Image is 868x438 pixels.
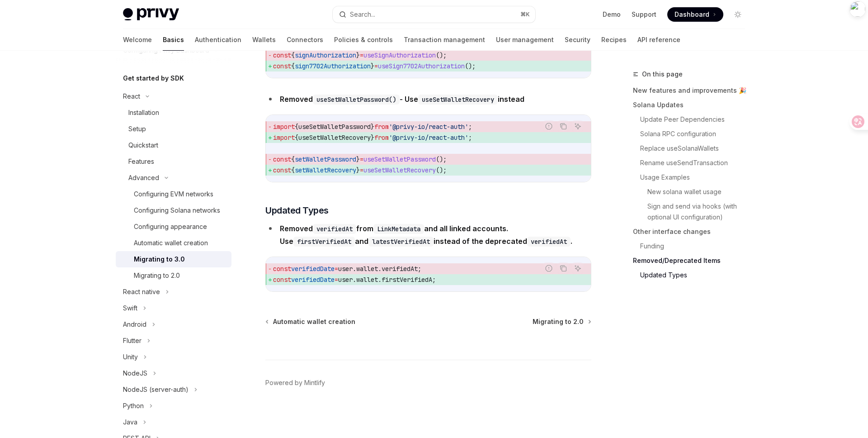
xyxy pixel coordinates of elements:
a: Migrating to 2.0 [533,317,590,326]
a: Welcome [123,29,152,51]
a: Sign and send via hooks (with optional UI configuration) [647,199,752,224]
a: New solana wallet usage [647,185,752,199]
button: Report incorrect code [543,120,555,132]
span: verifiedDate [291,276,335,284]
a: Recipes [601,29,627,51]
div: Configuring Solana networks [134,205,220,216]
a: Updated Types [640,268,752,282]
div: Unity [123,352,138,362]
a: Authentication [195,29,241,51]
img: light logo [123,8,179,21]
a: API reference [637,29,680,51]
span: (); [436,51,447,59]
span: useSetWalletPassword [363,155,436,163]
span: { [291,166,295,174]
code: firstVerifiedAt [293,237,355,247]
div: Configuring EVM networks [134,189,213,200]
span: signAuthorization [295,51,356,59]
a: Installation [116,105,231,121]
span: useSetWalletRecovery [298,133,371,142]
a: Update Peer Dependencies [640,112,752,127]
span: from [374,133,389,142]
span: const [273,51,291,59]
span: const [273,155,291,163]
span: = [335,276,338,284]
div: Migrating to 3.0 [134,254,185,265]
span: setWalletPassword [295,155,356,163]
h5: Get started by SDK [123,73,184,84]
a: Basics [163,29,184,51]
span: const [273,276,291,284]
a: New features and improvements 🎉 [633,83,752,98]
span: { [291,155,295,163]
a: Replace useSolanaWallets [640,141,752,156]
span: Automatic wallet creation [273,317,355,326]
button: Toggle dark mode [731,7,745,22]
a: Demo [603,10,621,19]
span: const [273,62,291,70]
div: React native [123,286,160,297]
a: Transaction management [404,29,485,51]
span: import [273,123,295,131]
code: useSetWalletPassword() [313,95,400,105]
span: sign7702Authorization [295,62,371,70]
span: } [371,133,374,142]
div: Advanced [128,172,159,183]
strong: Removed from and all linked accounts. Use and instead of the deprecated . [280,224,572,246]
span: useSign7702Authorization [378,62,465,70]
span: (); [436,166,447,174]
span: ; [432,276,436,284]
a: Wallets [252,29,276,51]
a: Powered by Mintlify [265,378,325,387]
span: { [295,123,298,131]
span: = [374,62,378,70]
div: Java [123,417,137,428]
div: Migrating to 2.0 [134,270,180,281]
div: Flutter [123,335,142,346]
span: = [335,265,338,273]
span: ; [418,265,421,273]
span: { [295,133,298,142]
div: Search... [350,9,375,20]
div: Android [123,319,146,330]
div: Swift [123,303,137,314]
code: LinkMetadata [373,224,424,234]
button: Search...⌘K [333,6,535,23]
span: import [273,133,295,142]
a: Setup [116,121,231,137]
a: Security [565,29,590,51]
a: Automatic wallet creation [116,235,231,251]
a: Rename useSendTransaction [640,156,752,170]
span: = [360,166,363,174]
span: from [374,123,389,131]
span: '@privy-io/react-auth' [389,133,468,142]
span: { [291,62,295,70]
div: Python [123,400,144,411]
div: NodeJS (server-auth) [123,384,189,395]
a: Usage Examples [640,170,752,185]
span: setWalletRecovery [295,166,356,174]
span: = [360,155,363,163]
div: Setup [128,124,146,134]
span: user [338,265,353,273]
span: verifiedDate [291,265,335,273]
span: } [356,51,360,59]
span: wallet [356,276,378,284]
span: } [356,155,360,163]
span: useSignAuthorization [363,51,436,59]
div: Installation [128,107,159,118]
div: Features [128,156,154,167]
a: Solana Updates [633,98,752,112]
span: . [353,276,356,284]
span: { [291,51,295,59]
span: } [371,123,374,131]
span: On this page [642,69,683,80]
div: Automatic wallet creation [134,238,208,248]
span: const [273,166,291,174]
span: ⌘ K [520,11,530,18]
code: verifiedAt [313,224,356,234]
span: useSetWalletPassword [298,123,371,131]
div: React [123,91,140,102]
code: useSetWalletRecovery [418,95,498,105]
span: . [353,265,356,273]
